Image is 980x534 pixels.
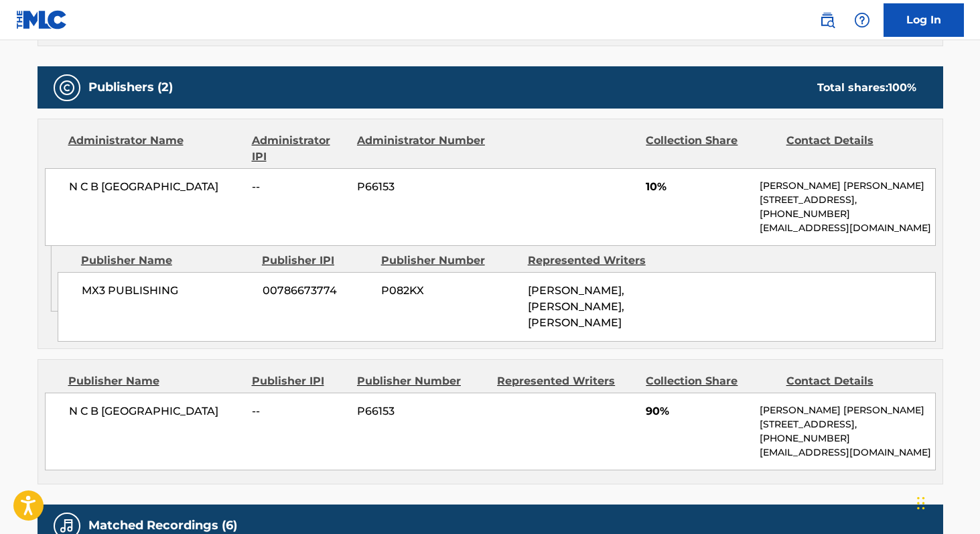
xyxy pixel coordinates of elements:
div: Administrator Number [357,133,487,165]
span: P66153 [357,179,487,195]
img: help [854,12,870,28]
span: P66153 [357,403,487,419]
div: Publisher Number [357,373,487,389]
div: Help [849,7,876,34]
p: [EMAIL_ADDRESS][DOMAIN_NAME] [760,221,934,235]
div: Contact Details [786,373,916,389]
div: Arrastar [917,483,925,523]
div: Total shares: [817,80,916,96]
div: Widget de chat [913,470,980,534]
div: Contact Details [786,133,916,165]
div: Publisher IPI [262,253,371,269]
div: Publisher IPI [252,373,347,389]
span: 10% [646,179,750,195]
p: [PERSON_NAME] [PERSON_NAME] [760,403,934,417]
img: MLC Logo [16,10,68,29]
div: Publisher Name [68,373,242,389]
h5: Matched Recordings (6) [88,518,237,533]
span: 100 % [888,81,916,94]
div: Administrator IPI [252,133,347,165]
h5: Publishers (2) [88,80,173,95]
iframe: Chat Widget [913,470,980,534]
p: [PHONE_NUMBER] [760,207,934,221]
span: -- [252,403,347,419]
span: [PERSON_NAME], [PERSON_NAME], [PERSON_NAME] [528,284,624,329]
a: Log In [884,3,964,37]
p: [PERSON_NAME] [PERSON_NAME] [760,179,934,193]
p: [STREET_ADDRESS], [760,417,934,431]
span: P082KX [381,283,518,299]
p: [PHONE_NUMBER] [760,431,934,446]
img: Publishers [59,80,75,96]
a: Public Search [814,7,841,34]
img: search [819,12,835,28]
span: N C B [GEOGRAPHIC_DATA] [69,179,242,195]
div: Publisher Name [81,253,252,269]
div: Administrator Name [68,133,242,165]
span: -- [252,179,347,195]
div: Collection Share [646,133,776,165]
img: Matched Recordings [59,518,75,534]
p: [STREET_ADDRESS], [760,193,934,207]
span: N C B [GEOGRAPHIC_DATA] [69,403,242,419]
div: Represented Writers [528,253,664,269]
div: Publisher Number [381,253,518,269]
div: Represented Writers [497,373,636,389]
span: 00786673774 [263,283,371,299]
span: 90% [646,403,750,419]
p: [EMAIL_ADDRESS][DOMAIN_NAME] [760,446,934,460]
span: MX3 PUBLISHING [82,283,253,299]
div: Collection Share [646,373,776,389]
